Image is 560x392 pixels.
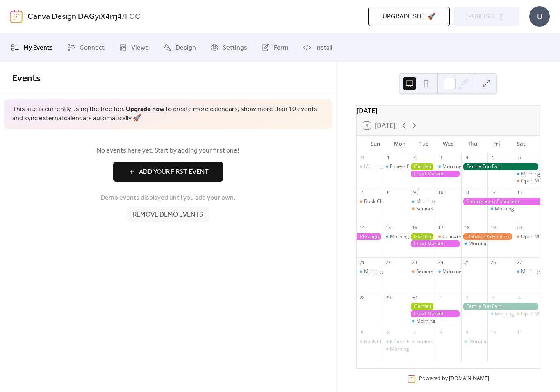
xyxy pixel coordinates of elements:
div: Photography Exhibition [357,233,383,240]
div: 27 [516,260,522,266]
div: U [529,6,550,27]
button: Add Your First Event [113,162,223,182]
span: This site is currently using the free tier. to create more calendars, show more than 10 events an... [12,105,324,123]
div: Morning Yoga Bliss [442,268,486,275]
div: Morning Yoga Bliss [461,338,487,345]
div: Morning Yoga Bliss [469,338,512,345]
div: Thu [460,136,485,152]
div: Local Market [409,310,461,317]
b: / [122,9,125,25]
span: Settings [223,43,247,53]
div: 4 [516,294,522,301]
div: Morning Yoga Bliss [435,163,461,170]
div: Seniors' Social Tea [409,205,435,212]
div: Morning Yoga Bliss [461,240,487,247]
div: Mon [387,136,412,152]
a: Upgrade now [126,103,164,116]
div: Fitness Bootcamp [390,163,430,170]
div: Culinary Cooking Class [435,233,461,240]
div: 11 [516,329,522,335]
div: 16 [411,224,417,230]
div: 1 [385,155,392,161]
div: Powered by [419,375,489,382]
div: 12 [490,189,496,196]
div: Culinary Cooking Class [442,233,494,240]
div: 5 [490,155,496,161]
div: 15 [385,224,392,230]
a: My Events [5,36,59,59]
div: 7 [411,329,417,335]
div: 31 [359,155,365,161]
a: Settings [204,36,253,59]
div: Morning Yoga Bliss [416,318,460,325]
div: Open Mic Night [514,310,540,317]
div: 17 [437,224,444,230]
div: Morning Yoga Bliss [495,310,539,317]
span: Install [315,43,332,53]
span: My Events [23,43,53,53]
div: Open Mic Night [514,233,540,240]
a: Canva Design DAGyiX4rrj4 [27,9,122,25]
div: Morning Yoga Bliss [383,346,409,353]
span: Remove demo events [133,210,203,220]
div: Open Mic Night [521,233,556,240]
div: Sat [509,136,533,152]
span: No events here yet. Start by adding your first one! [12,146,324,156]
a: [DOMAIN_NAME] [449,375,489,382]
div: Open Mic Night [521,178,556,185]
div: Morning Yoga Bliss [364,163,408,170]
div: 30 [411,294,417,301]
div: Fri [485,136,509,152]
div: Book Club Gathering [364,338,411,345]
div: 8 [385,189,392,196]
span: Demo events displayed until you add your own. [100,193,235,203]
div: Open Mic Night [521,310,556,317]
div: Family Fun Fair [461,163,540,170]
div: 9 [411,189,417,196]
div: Morning Yoga Bliss [487,310,514,317]
div: 26 [490,260,496,266]
div: 3 [490,294,496,301]
div: Sun [363,136,387,152]
div: Seniors' Social Tea [416,205,459,212]
div: Fitness Bootcamp [390,338,430,345]
div: Morning Yoga Bliss [487,205,514,212]
a: Views [113,36,155,59]
div: 2 [464,294,470,301]
button: Upgrade site 🚀 [368,7,450,26]
div: 28 [359,294,365,301]
div: 14 [359,224,365,230]
div: Book Club Gathering [364,198,411,205]
span: Views [131,43,149,53]
div: Fitness Bootcamp [383,338,409,345]
div: 9 [464,329,470,335]
div: 29 [385,294,392,301]
span: Upgrade site 🚀 [382,12,435,22]
div: Morning Yoga Bliss [409,198,435,205]
div: 6 [385,329,392,335]
div: Morning Yoga Bliss [495,205,539,212]
div: 25 [464,260,470,266]
div: Morning Yoga Bliss [435,268,461,275]
div: 20 [516,224,522,230]
a: Install [297,36,338,59]
div: Gardening Workshop [409,163,435,170]
div: Tue [412,136,436,152]
div: 2 [411,155,417,161]
div: Family Fun Fair [461,303,540,310]
a: Form [255,36,295,59]
div: Seniors' Social Tea [409,268,435,275]
button: Remove demo events [127,207,209,222]
div: 11 [464,189,470,196]
div: 8 [437,329,444,335]
div: Morning Yoga Bliss [514,171,540,178]
div: Book Club Gathering [357,198,383,205]
span: Connect [80,43,105,53]
div: Morning Yoga Bliss [416,198,460,205]
div: 5 [359,329,365,335]
span: Design [175,43,196,53]
div: Open Mic Night [514,178,540,185]
div: 24 [437,260,444,266]
div: [DATE] [357,106,540,116]
a: Design [157,36,202,59]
